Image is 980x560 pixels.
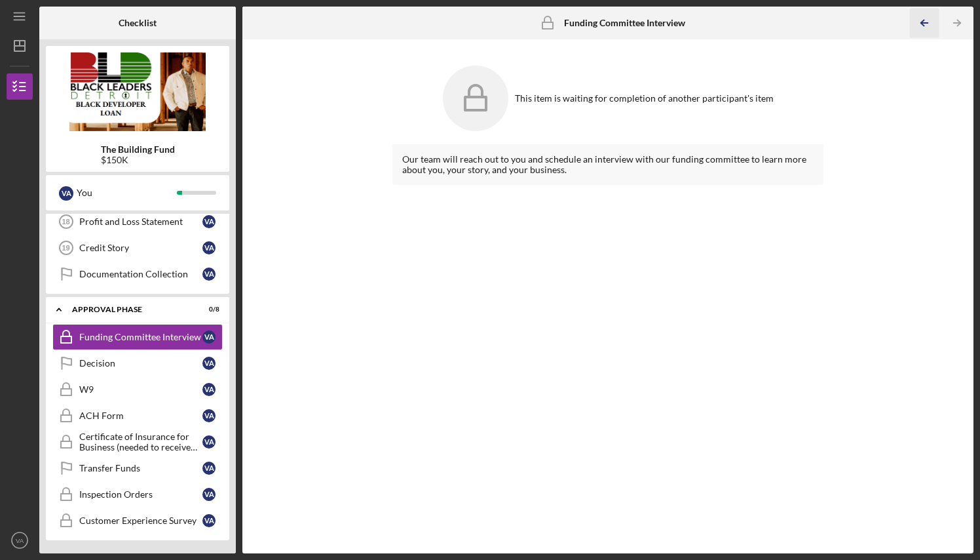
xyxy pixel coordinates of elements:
div: Inspection Orders [79,489,202,500]
div: V A [202,409,216,422]
a: Transfer FundsVA [52,455,223,481]
div: V A [202,462,216,475]
text: VA [16,537,24,544]
div: V A [59,186,73,201]
div: $150K [101,155,175,165]
a: ACH FormVA [52,403,223,429]
div: Documentation Collection [79,269,202,279]
img: Product logo [46,52,229,131]
tspan: 19 [62,244,69,252]
a: Certificate of Insurance for Business (needed to receive funds)VA [52,429,223,455]
div: V A [202,268,216,281]
a: 19Credit StoryVA [52,235,223,261]
b: Funding Committee Interview [564,18,685,28]
tspan: 18 [62,218,69,226]
b: Checklist [119,18,157,28]
div: W9 [79,384,202,395]
a: Documentation CollectionVA [52,261,223,287]
div: V A [202,241,216,254]
div: V A [202,330,216,344]
div: V A [202,383,216,396]
div: Certificate of Insurance for Business (needed to receive funds) [79,431,202,452]
div: This item is waiting for completion of another participant's item [515,93,774,104]
div: ACH Form [79,410,202,421]
div: V A [202,488,216,501]
div: Funding Committee Interview [79,332,202,342]
b: The Building Fund [101,144,175,155]
div: 0 / 8 [196,306,219,313]
a: Customer Experience SurveyVA [52,508,223,534]
div: V A [202,215,216,228]
div: Profit and Loss Statement [79,216,202,227]
a: 18Profit and Loss StatementVA [52,209,223,235]
div: Customer Experience Survey [79,515,202,526]
a: Funding Committee InterviewVA [52,324,223,350]
div: V A [202,514,216,527]
div: Decision [79,358,202,369]
a: DecisionVA [52,350,223,376]
div: V A [202,357,216,370]
div: Transfer Funds [79,463,202,473]
div: Approval Phase [72,306,187,313]
button: VA [7,527,33,553]
div: Credit Story [79,243,202,253]
div: You [77,182,177,204]
a: Inspection OrdersVA [52,481,223,508]
div: Our team will reach out to you and schedule an interview with our funding committee to learn more... [402,154,814,175]
div: V A [202,435,216,449]
a: W9VA [52,376,223,403]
